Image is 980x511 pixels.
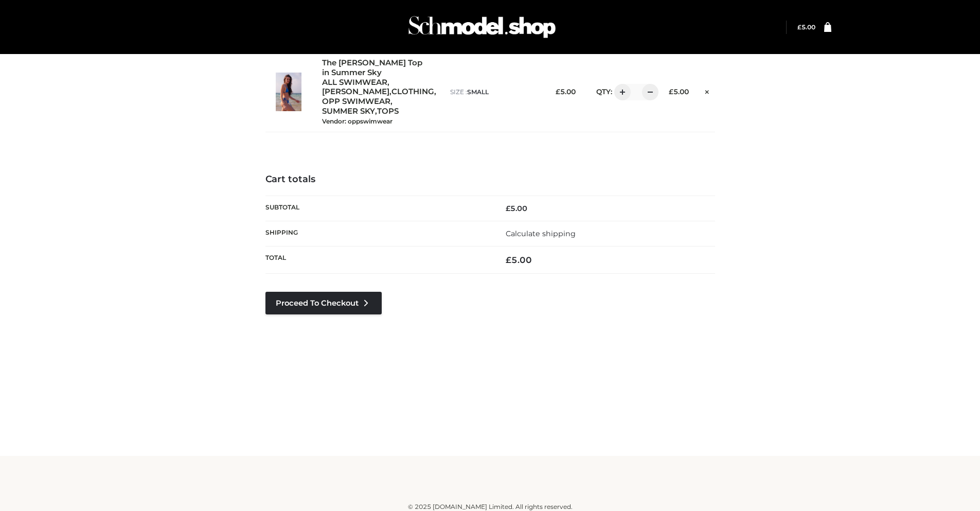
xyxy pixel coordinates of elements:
span: £ [556,87,560,96]
span: £ [797,23,801,31]
bdi: 5.00 [669,87,689,96]
div: QTY: [586,84,651,100]
span: £ [506,255,511,265]
a: Proceed to Checkout [265,292,382,314]
th: Subtotal [265,196,490,221]
a: SUMMER SKY [322,107,375,116]
a: CLOTHING [391,87,434,97]
a: Remove this item [699,84,715,97]
a: £5.00 [797,23,815,31]
bdi: 5.00 [506,255,532,265]
div: , , , , , [322,58,440,126]
span: £ [669,87,673,96]
a: [PERSON_NAME] [322,87,389,97]
span: SMALL [467,88,489,96]
h4: Cart totals [265,174,715,185]
a: Calculate shipping [506,229,576,238]
bdi: 5.00 [506,204,527,213]
bdi: 5.00 [797,23,815,31]
bdi: 5.00 [556,87,576,96]
small: Vendor: oppswimwear [322,117,393,125]
span: £ [506,204,510,213]
a: The [PERSON_NAME] Top in Summer Sky [322,58,428,78]
th: Total [265,246,490,274]
a: TOPS [377,107,399,116]
img: Schmodel Admin 964 [405,7,559,47]
a: ALL SWIMWEAR [322,78,387,87]
th: Shipping [265,221,490,246]
a: OPP SWIMWEAR [322,97,390,107]
p: size : [450,87,538,97]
